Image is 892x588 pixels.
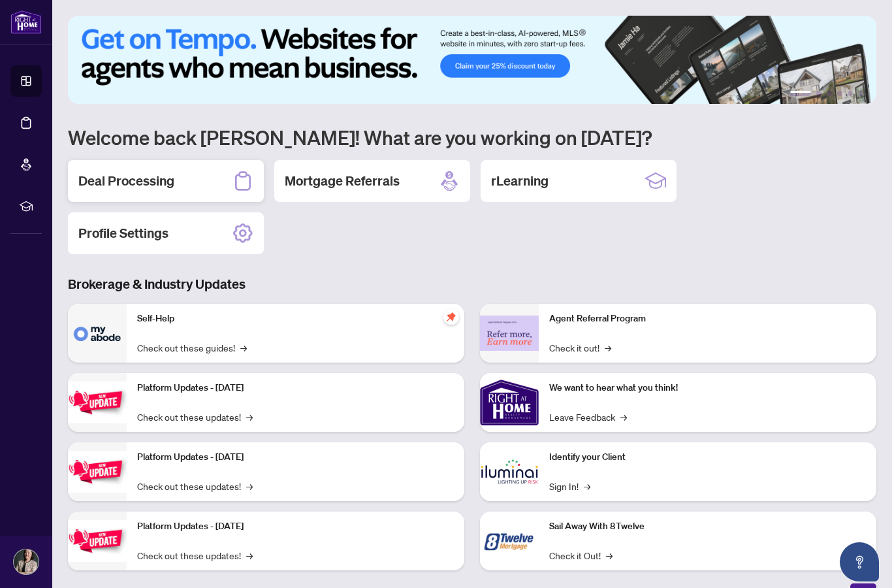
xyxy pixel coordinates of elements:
img: Identify your Client [480,442,539,501]
a: Check it out!→ [549,340,611,355]
img: Slide 0 [68,16,876,104]
a: Leave Feedback→ [549,410,627,424]
img: Platform Updates - July 21, 2025 [68,382,127,423]
a: Check out these updates!→ [137,410,253,424]
p: Sail Away With 8Twelve [549,519,866,534]
button: 2 [816,91,821,96]
img: Platform Updates - June 23, 2025 [68,520,127,561]
h3: Brokerage & Industry Updates [68,275,876,293]
a: Check out these updates!→ [137,479,253,493]
span: → [584,479,590,493]
button: Open asap [840,542,879,581]
h2: Deal Processing [78,172,174,190]
button: 3 [827,91,832,96]
button: 4 [837,91,842,96]
h2: Profile Settings [78,224,168,242]
button: 6 [858,91,863,96]
span: → [620,410,627,424]
p: Agent Referral Program [549,312,866,326]
p: Self-Help [137,312,454,326]
button: 5 [848,91,853,96]
p: We want to hear what you think! [549,381,866,395]
p: Platform Updates - [DATE] [137,381,454,395]
img: Sail Away With 8Twelve [480,512,539,570]
span: → [246,548,253,563]
img: We want to hear what you think! [480,373,539,432]
img: Self-Help [68,304,127,363]
a: Check out these guides!→ [137,340,247,355]
span: → [246,479,253,493]
img: Profile Icon [14,549,39,574]
p: Identify your Client [549,450,866,465]
span: → [605,340,611,355]
p: Platform Updates - [DATE] [137,519,454,534]
a: Check out these updates!→ [137,548,253,563]
h2: rLearning [491,172,549,190]
h2: Mortgage Referrals [285,172,400,190]
a: Sign In!→ [549,479,590,493]
span: → [606,548,613,563]
span: → [246,410,253,424]
button: 1 [790,91,811,96]
span: pushpin [443,309,459,325]
img: Agent Referral Program [480,316,539,351]
img: Platform Updates - July 8, 2025 [68,451,127,492]
a: Check it Out!→ [549,548,613,563]
span: → [240,340,247,355]
img: logo [10,10,42,34]
p: Platform Updates - [DATE] [137,450,454,465]
h1: Welcome back [PERSON_NAME]! What are you working on [DATE]? [68,125,876,150]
